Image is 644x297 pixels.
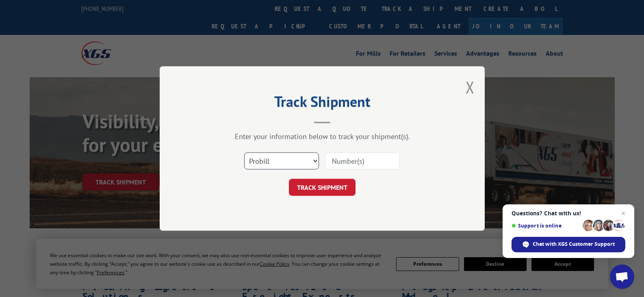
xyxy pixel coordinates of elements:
div: Open chat [610,264,634,289]
button: Close modal [466,76,475,98]
button: TRACK SHIPMENT [289,179,356,196]
div: Enter your information below to track your shipment(s). [200,132,444,141]
h2: Track Shipment [200,96,444,111]
span: Chat with XGS Customer Support [533,241,615,248]
input: Number(s) [325,152,400,169]
span: Support is online [512,223,580,229]
div: Chat with XGS Customer Support [512,237,625,252]
span: Questions? Chat with us! [512,210,625,217]
span: Close chat [618,208,628,218]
